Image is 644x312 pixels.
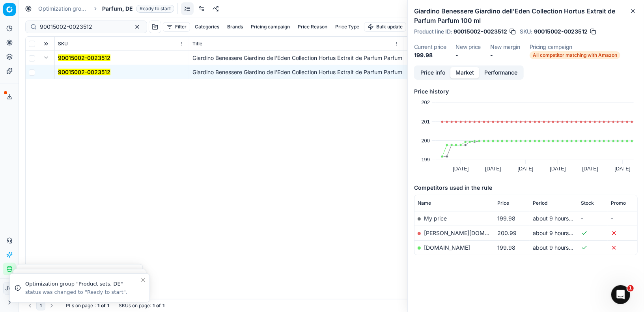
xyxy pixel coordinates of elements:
span: Parfum, DE [102,5,133,13]
strong: 1 [162,303,164,309]
text: [DATE] [453,166,469,172]
div: : [66,303,109,309]
dd: - [490,51,520,59]
span: Stock [581,200,594,206]
div: status was changed to "Ready to start". [25,289,140,296]
a: [PERSON_NAME][DOMAIN_NAME] [424,230,515,236]
button: Expand [41,53,51,62]
span: Price [497,200,509,206]
span: 199.98 [497,244,515,251]
span: Ready to start [136,5,174,13]
span: Name [418,200,431,206]
span: PLs on page [66,303,93,309]
h5: Price history [414,88,638,95]
strong: 1 [153,303,155,309]
button: Price Type [332,22,362,32]
text: 201 [422,119,430,125]
span: SKU : [520,29,532,34]
button: Price Reason [295,22,330,32]
dd: - [455,51,481,59]
input: Search by SKU or title [40,23,126,31]
dd: 199.98 [414,51,446,59]
span: about 9 hours ago [533,244,580,251]
strong: of [101,303,106,309]
button: Market [450,67,479,78]
text: [DATE] [550,166,566,172]
span: Period [533,200,547,206]
strong: 1 [107,303,109,309]
span: Giardino Benessere Giardino dell'Eden Collection Hortus Extrait de Parfum Parfum 100 ml [192,54,421,61]
button: Filter [163,22,190,32]
span: My price [424,215,447,222]
span: Parfum, DEReady to start [102,5,174,13]
span: 90015002-0023512 [534,28,588,35]
button: Brands [224,22,246,32]
div: Optimization group "Product sets, DE" [25,280,140,288]
span: 90015002-0023512 [454,28,507,35]
button: Categories [192,22,222,32]
button: Close toast [138,275,148,285]
dt: Pricing campaign [530,44,620,50]
text: 200 [422,138,430,144]
strong: 1 [97,303,99,309]
text: [DATE] [485,166,501,172]
nav: pagination [25,301,56,310]
strong: of [156,303,161,309]
td: - [608,211,637,226]
span: Product line ID : [414,29,452,34]
span: Title [192,41,202,47]
span: Promo [611,200,626,206]
iframe: Intercom live chat [611,285,630,304]
span: SKU [58,41,68,47]
dt: Current price [414,44,446,50]
button: Price info [415,67,450,78]
td: - [578,211,608,226]
button: Go to previous page [25,301,35,310]
button: JW [3,282,16,295]
span: JW [4,282,15,294]
a: Optimization groups [38,5,89,13]
a: [DOMAIN_NAME] [424,244,470,251]
button: Go to next page [47,301,56,310]
button: 90015002-0023512 [58,68,110,76]
button: Bulk update [364,22,406,32]
span: SKUs on page : [119,303,151,309]
span: about 9 hours ago [533,230,580,236]
span: 199.98 [497,215,515,222]
button: 90015002-0023512 [58,54,110,62]
span: All competitor matching with Amazon [530,51,620,59]
h2: Giardino Benessere Giardino dell'Eden Collection Hortus Extrait de Parfum Parfum 100 ml [414,6,638,25]
dt: New price [455,44,481,50]
text: [DATE] [614,166,630,172]
dt: New margin [490,44,520,50]
text: 199 [422,157,430,163]
button: Expand all [41,39,51,49]
text: [DATE] [582,166,598,172]
span: Giardino Benessere Giardino dell'Eden Collection Hortus Extrait de Parfum Parfum 100 ml [192,69,421,75]
span: 1 [627,285,634,291]
span: about 9 hours ago [533,215,580,222]
mark: 90015002-0023512 [58,54,110,61]
mark: 90015002-0023512 [58,69,110,75]
nav: breadcrumb [38,5,174,13]
button: 1 [36,301,45,310]
button: Performance [479,67,523,78]
text: 202 [422,99,430,105]
button: Pricing campaign [248,22,293,32]
span: 200.99 [497,230,517,236]
h5: Competitors used in the rule [414,184,638,192]
text: [DATE] [517,166,533,172]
